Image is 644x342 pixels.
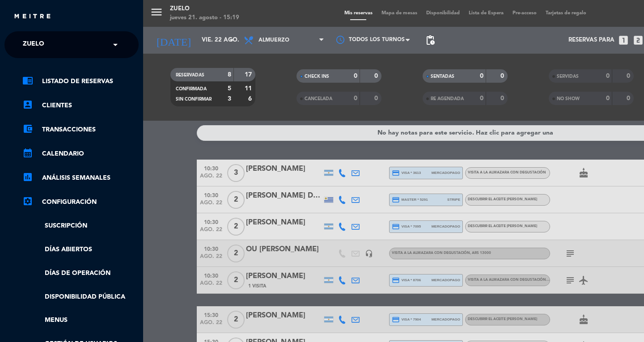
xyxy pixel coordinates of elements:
[22,197,139,207] a: Configuración
[22,221,139,231] a: Suscripción
[23,35,44,54] span: Zuelo
[22,148,139,159] a: calendar_monthCalendario
[22,76,139,87] a: chrome_reader_modeListado de Reservas
[22,123,33,134] i: account_balance_wallet
[22,292,139,302] a: Disponibilidad pública
[22,173,139,183] a: assessmentANÁLISIS SEMANALES
[13,13,51,20] img: MEITRE
[425,35,436,46] span: pending_actions
[22,315,139,325] a: Menus
[22,172,33,182] i: assessment
[22,245,139,255] a: Días abiertos
[22,75,33,86] i: chrome_reader_mode
[22,124,139,135] a: account_balance_walletTransacciones
[22,148,33,158] i: calendar_month
[22,196,33,207] i: settings_applications
[22,99,33,110] i: account_box
[22,100,139,111] a: account_boxClientes
[22,268,139,279] a: Días de Operación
